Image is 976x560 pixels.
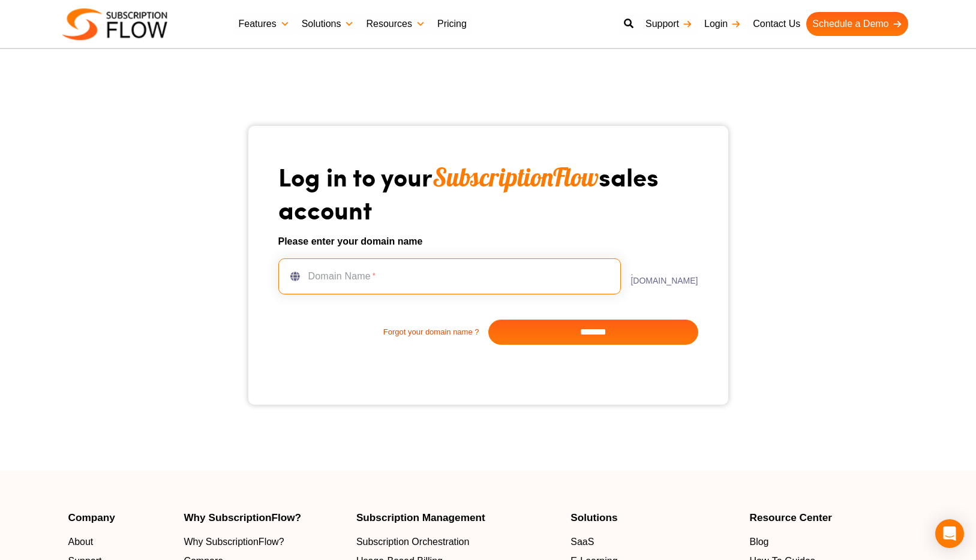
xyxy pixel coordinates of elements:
a: Features [233,12,296,36]
h4: Why SubscriptionFlow? [184,513,344,523]
h4: Company [68,513,172,523]
a: Subscription Orchestration [356,535,558,549]
span: SubscriptionFlow [433,161,599,193]
h6: Please enter your domain name [278,234,698,249]
a: SaaS [570,535,737,549]
span: About [68,535,94,549]
span: Blog [749,535,768,549]
a: Login [698,12,747,36]
h4: Subscription Management [356,513,558,523]
span: Subscription Orchestration [356,535,470,549]
a: Support [639,12,698,36]
span: SaaS [570,535,594,549]
a: Forgot your domain name ? [278,326,488,338]
a: Solutions [296,12,361,36]
h4: Solutions [570,513,737,523]
a: Contact Us [747,12,806,36]
span: Why SubscriptionFlow? [184,535,284,549]
a: Blog [749,535,908,549]
label: .[DOMAIN_NAME] [621,268,698,285]
h1: Log in to your sales account [278,161,698,225]
div: Open Intercom Messenger [935,519,964,548]
a: Why SubscriptionFlow? [184,535,344,549]
h4: Resource Center [749,513,908,523]
a: About [68,535,172,549]
img: Subscriptionflow [62,8,167,40]
a: Resources [360,12,431,36]
a: Schedule a Demo [806,12,908,36]
a: Pricing [431,12,473,36]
